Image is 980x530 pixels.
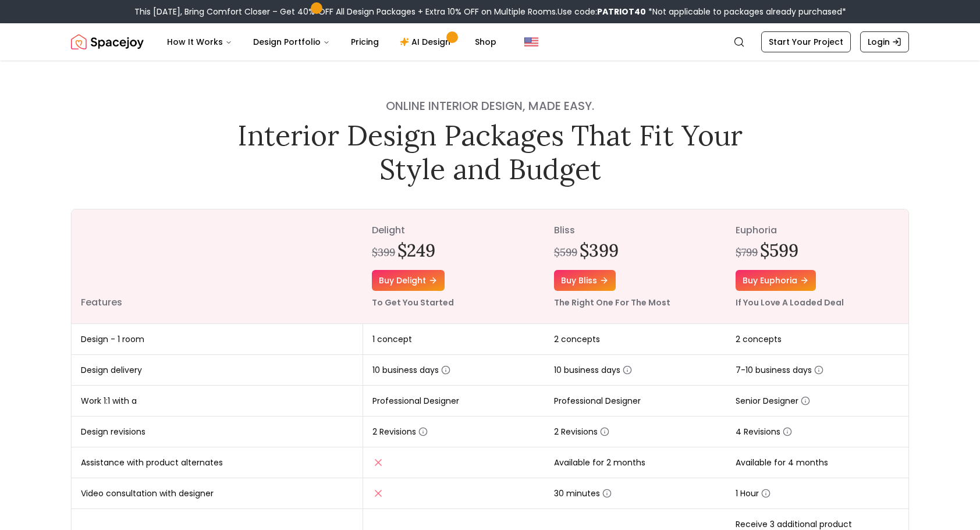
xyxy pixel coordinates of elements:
span: 2 concepts [736,333,782,345]
span: 4 Revisions [736,426,792,437]
span: 1 concept [372,333,412,345]
a: Login [860,31,909,52]
span: 10 business days [554,364,632,376]
td: Design - 1 room [72,324,363,355]
a: Buy delight [372,270,445,291]
span: Professional Designer [554,395,641,407]
a: Start Your Project [761,31,851,52]
span: *Not applicable to packages already purchased* [646,6,846,17]
td: Available for 2 months [545,447,727,478]
p: euphoria [736,223,899,237]
td: Design revisions [72,417,363,447]
h2: $249 [397,240,435,261]
div: $799 [736,244,758,261]
span: 1 Hour [736,488,770,499]
span: Senior Designer [736,395,810,407]
img: United States [524,35,538,49]
button: Design Portfolio [244,30,339,54]
h2: $399 [580,240,619,261]
h4: Online interior design, made easy. [229,98,751,114]
a: AI Design [390,30,463,54]
b: PATRIOT40 [597,6,646,17]
small: If You Love A Loaded Deal [736,297,844,308]
nav: Global [71,23,909,61]
div: $599 [554,244,577,261]
td: Video consultation with designer [72,478,363,509]
p: delight [372,223,535,237]
small: To Get You Started [372,297,454,308]
p: bliss [554,223,718,237]
nav: Main [158,30,506,54]
span: Use code: [558,6,646,17]
button: How It Works [158,30,242,54]
span: 7-10 business days [736,364,823,376]
a: Buy euphoria [736,270,816,291]
a: Buy bliss [554,270,616,291]
span: Professional Designer [372,395,459,407]
span: 2 Revisions [554,426,609,437]
span: 2 Revisions [372,426,428,437]
td: Assistance with product alternates [72,447,363,478]
img: Spacejoy Logo [71,30,144,54]
h2: $599 [760,240,798,261]
small: The Right One For The Most [554,297,670,308]
a: Shop [466,30,506,54]
span: 2 concepts [554,333,600,345]
td: Available for 4 months [726,447,908,478]
h1: Interior Design Packages That Fit Your Style and Budget [229,119,751,186]
div: $399 [372,244,395,261]
td: Design delivery [72,355,363,386]
div: This [DATE], Bring Comfort Closer – Get 40% OFF All Design Packages + Extra 10% OFF on Multiple R... [134,6,846,17]
a: Spacejoy [71,30,144,54]
th: Features [72,209,363,324]
span: 10 business days [372,364,450,376]
a: Pricing [342,30,388,54]
td: Work 1:1 with a [72,386,363,417]
span: 30 minutes [554,488,612,499]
